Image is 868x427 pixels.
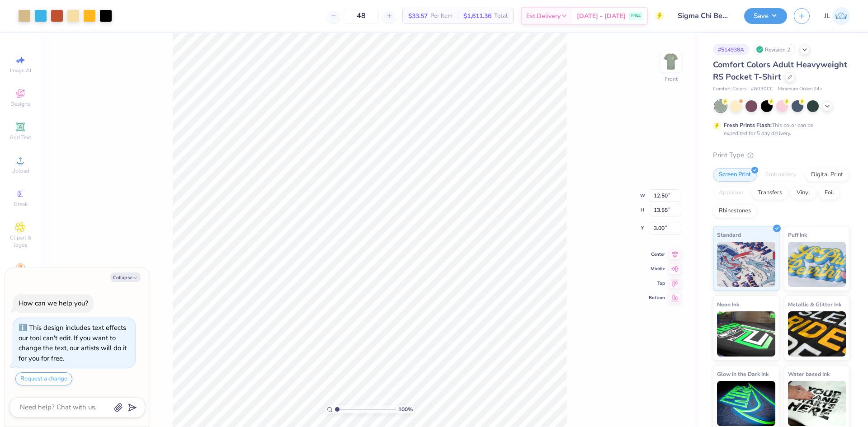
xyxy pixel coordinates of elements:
[819,186,840,200] div: Foil
[19,299,88,308] div: How can we help you?
[398,405,413,413] span: 100 %
[665,75,678,83] div: Front
[649,251,665,258] span: Center
[791,186,816,200] div: Vinyl
[717,381,775,426] img: Glow in the Dark Ink
[788,369,830,379] span: Water based Ink
[14,201,28,208] span: Greek
[788,230,807,239] span: Puff Ink
[717,300,739,309] span: Neon Ink
[713,186,749,200] div: Applique
[788,242,846,287] img: Puff Ink
[805,168,849,182] div: Digital Print
[110,272,141,282] button: Collapse
[713,59,847,82] span: Comfort Colors Adult Heavyweight RS Pocket T-Shirt
[717,230,741,239] span: Standard
[9,134,31,141] span: Add Text
[649,295,665,301] span: Bottom
[10,67,31,74] span: Image AI
[494,11,508,21] span: Total
[824,7,850,25] a: JL
[463,11,491,21] span: $1,611.36
[751,85,773,93] span: # 6030CC
[717,369,769,379] span: Glow in the Dark Ink
[662,52,680,70] img: Front
[788,300,841,309] span: Metallic & Glitter Ink
[724,121,835,137] div: This color can be expedited for 5 day delivery.
[649,280,665,286] span: Top
[577,11,626,21] span: [DATE] - [DATE]
[649,266,665,272] span: Middle
[5,234,36,249] span: Clipart & logos
[713,204,757,218] div: Rhinestones
[10,100,30,108] span: Designs
[430,11,453,21] span: Per Item
[713,85,746,93] span: Comfort Colors
[713,168,757,182] div: Screen Print
[788,311,846,357] img: Metallic & Glitter Ink
[759,168,802,182] div: Embroidery
[408,11,428,21] span: $33.57
[744,8,787,24] button: Save
[752,186,788,200] div: Transfers
[832,7,850,25] img: Jairo Laqui
[713,44,749,55] div: # 514938A
[344,8,379,24] input: – –
[11,167,29,174] span: Upload
[788,381,846,426] img: Water based Ink
[778,85,823,93] span: Minimum Order: 24 +
[713,150,850,160] div: Print Type
[724,122,772,129] strong: Fresh Prints Flash:
[717,242,775,287] img: Standard
[671,7,737,25] input: Untitled Design
[526,11,561,21] span: Est. Delivery
[754,44,795,55] div: Revision 2
[631,13,641,19] span: FREE
[15,372,72,385] button: Request a change
[824,11,830,21] span: JL
[717,311,775,357] img: Neon Ink
[19,323,127,363] div: This design includes text effects our tool can't edit. If you want to change the text, our artist...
